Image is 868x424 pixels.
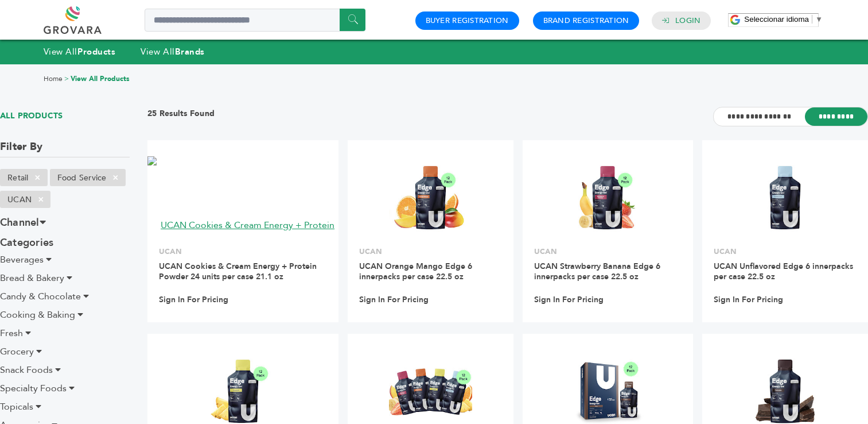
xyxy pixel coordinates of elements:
[159,261,317,282] a: UCAN Cookies & Cream Energy + Protein Powder 24 units per case 21.1 oz
[147,108,215,126] h3: 25 Results Found
[145,9,365,32] input: Search a product or brand...
[534,246,682,257] p: UCAN
[106,171,125,184] span: ×
[675,16,700,26] a: Login
[71,74,130,83] a: View All Products
[714,295,783,305] a: Sign In For Pricing
[812,15,812,24] span: ​
[159,295,228,305] a: Sign In For Pricing
[147,156,338,240] img: UCAN Cookies & Cream Energy + Protein Powder 24 units per case 21.1 oz
[534,295,604,305] a: Sign In For Pricing
[175,46,205,57] strong: Brands
[714,261,853,282] a: UCAN Unflavored Edge 6 innerpacks per case 22.5 oz
[815,15,823,24] span: ▼
[359,246,501,257] p: UCAN
[744,15,809,24] span: Seleccionar idioma
[744,15,823,24] a: Seleccionar idioma​
[744,156,827,240] img: UCAN Unflavored Edge 6 innerpacks per case 22.5 oz
[44,74,63,83] a: Home
[543,16,629,26] a: Brand Registration
[77,46,115,57] strong: Products
[566,156,649,240] img: UCAN Strawberry Banana Edge 6 innerpacks per case 22.5 oz
[44,46,116,57] a: View AllProducts
[159,246,327,257] p: UCAN
[141,46,205,57] a: View AllBrands
[389,156,472,240] img: UCAN Orange Mango Edge 6 innerpacks per case 22.5 oz
[359,261,472,282] a: UCAN Orange Mango Edge 6 innerpacks per case 22.5 oz
[534,261,660,282] a: UCAN Strawberry Banana Edge 6 innerpacks per case 22.5 oz
[426,16,509,26] a: Buyer Registration
[50,169,126,186] li: Food Service
[64,74,69,83] span: >
[32,192,50,206] span: ×
[28,171,47,184] span: ×
[714,246,857,257] p: UCAN
[359,295,429,305] a: Sign In For Pricing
